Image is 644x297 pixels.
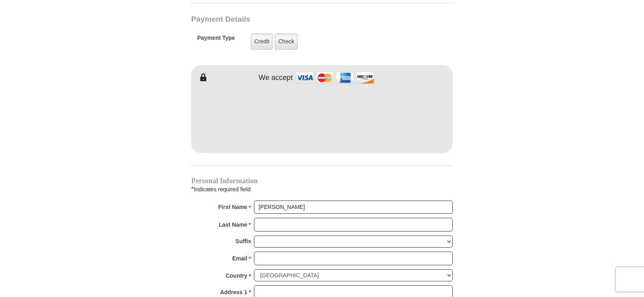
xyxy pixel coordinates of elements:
[191,184,453,195] div: Indicates required field
[197,35,235,45] h5: Payment Type
[191,178,453,184] h4: Personal Information
[275,33,298,50] label: Check
[219,219,248,230] strong: Last Name
[251,33,273,50] label: Credit
[232,253,247,264] strong: Email
[295,69,375,86] img: credit cards accepted
[226,270,248,281] strong: Country
[259,74,293,82] h4: We accept
[235,236,251,247] strong: Suffix
[191,15,396,24] h3: Payment Details
[218,201,247,213] strong: First Name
